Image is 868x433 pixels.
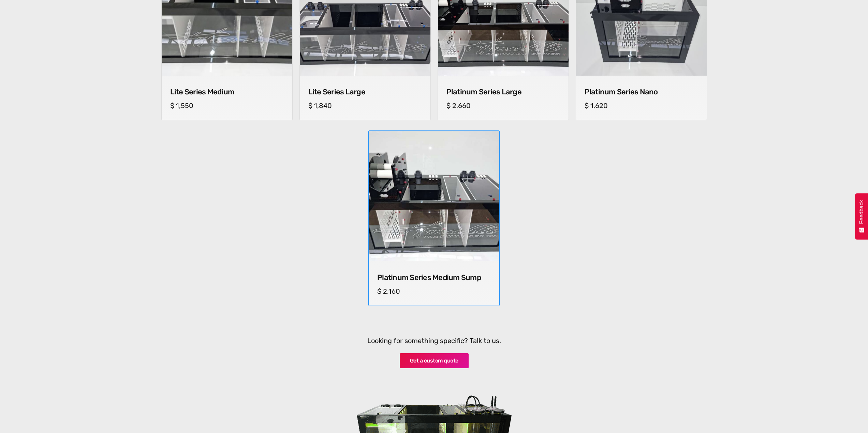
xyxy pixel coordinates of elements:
[170,102,284,110] h5: $ 1,550
[585,102,698,110] h5: $ 1,620
[400,353,469,368] a: Get a custom quote
[377,273,491,282] h4: Platinum Series Medium Sump
[368,130,500,262] img: Platinum Series Medium Sump
[858,200,865,224] span: Feedback
[446,102,560,110] h5: $ 2,660
[585,88,698,96] h4: Platinum Series Nano
[308,88,422,96] h4: Lite Series Large
[855,193,868,239] button: Feedback - Show survey
[303,337,565,345] h5: Looking for something specific? Talk to us.
[308,102,422,110] h5: $ 1,840
[377,287,491,295] h5: $ 2,160
[446,88,560,96] h4: Platinum Series Large
[368,130,500,306] a: Platinum Series Medium SumpPlatinum Series Medium SumpPlatinum Series Medium Sump$ 2,160
[170,88,284,96] h4: Lite Series Medium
